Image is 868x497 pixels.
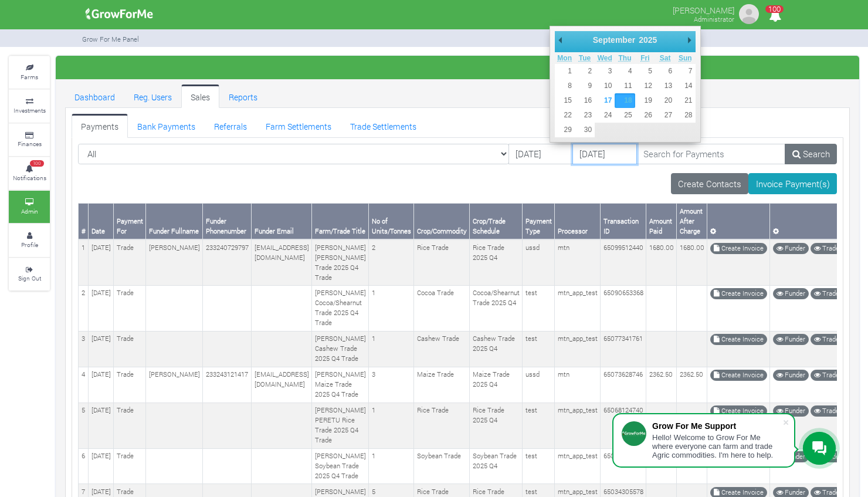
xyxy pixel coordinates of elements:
[601,285,646,331] td: 65090653368
[114,367,146,403] td: Trade
[369,239,414,285] td: 2
[79,448,89,484] td: 6
[114,331,146,367] td: Trade
[694,15,734,23] small: Administrator
[523,331,555,367] td: test
[811,243,843,254] a: Trade
[18,274,41,282] small: Sign Out
[414,367,470,403] td: Maize Trade
[635,93,655,108] button: 19
[341,114,426,137] a: Trade Settlements
[646,239,677,285] td: 1680.00
[635,108,655,123] button: 26
[203,239,252,285] td: 233240729797
[595,64,615,79] button: 3
[675,79,695,93] button: 14
[79,239,89,285] td: 1
[219,84,267,108] a: Reports
[508,144,573,165] input: DD/MM/YYYY
[764,2,786,29] i: Notifications
[146,204,203,239] th: Funder Fullname
[13,174,46,182] small: Notifications
[146,239,203,285] td: [PERSON_NAME]
[9,90,50,122] a: Investments
[414,331,470,367] td: Cashew Trade
[710,405,767,417] a: Create Invoice
[595,108,615,123] button: 24
[635,64,655,79] button: 5
[470,367,523,403] td: Maize Trade 2025 Q4
[470,204,523,239] th: Crop/Trade Schedule
[470,448,523,484] td: Soybean Trade 2025 Q4
[555,367,601,403] td: mtn
[79,331,89,367] td: 3
[675,64,695,79] button: 7
[523,403,555,448] td: test
[555,331,601,367] td: mtn_app_test
[710,370,767,381] a: Create Invoice
[72,114,128,137] a: Payments
[369,204,414,239] th: No of Units/Tonnes
[82,35,139,43] small: Grow For Me Panel
[710,243,767,254] a: Create Invoice
[79,367,89,403] td: 4
[811,334,843,345] a: Trade
[635,79,655,93] button: 12
[65,84,124,108] a: Dashboard
[256,114,341,137] a: Farm Settlements
[710,334,767,345] a: Create Invoice
[414,204,470,239] th: Crop/Commodity
[79,285,89,331] td: 2
[555,93,575,108] button: 15
[523,285,555,331] td: test
[675,108,695,123] button: 28
[79,403,89,448] td: 5
[773,334,809,345] a: Funder
[523,367,555,403] td: ussd
[312,448,369,484] td: [PERSON_NAME] Soybean Trade 2025 Q4 Trade
[414,403,470,448] td: Rice Trade
[555,239,601,285] td: mtn
[470,285,523,331] td: Cocoa/Shearnut Trade 2025 Q4
[811,405,843,417] a: Trade
[555,285,601,331] td: mtn_app_test
[619,54,632,62] abbr: Thursday
[555,448,601,484] td: mtn_app_test
[30,160,44,167] span: 100
[598,54,612,62] abbr: Wednesday
[679,54,692,62] abbr: Sunday
[677,367,707,403] td: 2362.50
[601,367,646,403] td: 65073628746
[312,331,369,367] td: [PERSON_NAME] Cashew Trade 2025 Q4 Trade
[369,331,414,367] td: 1
[652,421,782,431] div: Grow For Me Support
[601,239,646,285] td: 65099512440
[9,258,50,290] a: Sign Out
[369,403,414,448] td: 1
[369,367,414,403] td: 3
[89,204,114,239] th: Date
[811,288,843,299] a: Trade
[575,93,595,108] button: 16
[646,367,677,403] td: 2362.50
[21,73,38,81] small: Farms
[655,93,675,108] button: 20
[591,31,637,49] div: September
[655,79,675,93] button: 13
[252,367,312,403] td: [EMAIL_ADDRESS][DOMAIN_NAME]
[252,204,312,239] th: Funder Email
[89,239,114,285] td: [DATE]
[765,5,784,13] span: 100
[773,405,809,417] a: Funder
[671,173,749,194] a: Create Contacts
[89,403,114,448] td: [DATE]
[9,124,50,156] a: Finances
[555,108,575,123] button: 22
[637,31,659,49] div: 2025
[555,403,601,448] td: mtn_app_test
[9,157,50,190] a: 100 Notifications
[312,204,369,239] th: Farm/Trade Title
[773,288,809,299] a: Funder
[764,11,786,22] a: 100
[655,108,675,123] button: 27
